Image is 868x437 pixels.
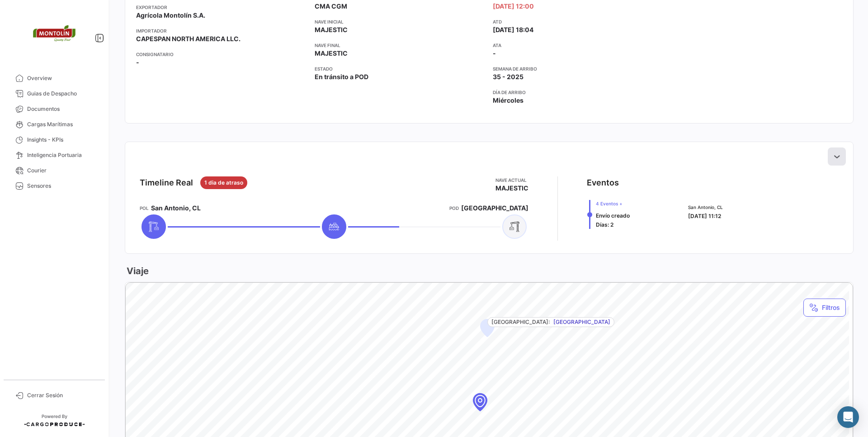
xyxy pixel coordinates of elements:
[493,65,664,72] app-card-info-title: Semana de Arribo
[7,117,101,132] a: Cargas Marítimas
[27,120,98,128] span: Cargas Marítimas
[473,393,487,411] div: Map marker
[596,200,630,207] span: 4 Eventos +
[493,49,496,58] span: -
[495,176,528,184] app-card-info-title: Nave actual
[27,105,98,113] span: Documentos
[493,72,524,81] span: 35 - 2025
[151,204,201,213] span: San Antonio, CL
[491,318,550,326] span: [GEOGRAPHIC_DATA]:
[7,71,101,86] a: Overview
[315,72,368,81] span: En tránsito a POD
[140,204,149,212] app-card-info-title: POL
[493,42,664,49] app-card-info-title: ATA
[315,65,486,72] app-card-info-title: Estado
[125,265,149,277] h3: Viaje
[493,2,534,11] span: [DATE] 12:00
[7,86,101,101] a: Guias de Despacho
[136,51,307,58] app-card-info-title: Consignatario
[688,213,721,219] span: [DATE] 11:12
[136,27,307,34] app-card-info-title: Importador
[315,2,347,11] span: CMA CGM
[136,34,241,43] span: CAPESPAN NORTH AMERICA LLC.
[27,182,98,190] span: Sensores
[688,204,723,211] span: San Antonio, CL
[495,184,528,193] span: MAJESTIC
[461,204,528,213] span: [GEOGRAPHIC_DATA]
[27,136,98,144] span: Insights - KPIs
[837,406,859,428] div: Abrir Intercom Messenger
[315,25,348,34] span: MAJESTIC
[136,11,205,20] span: Agrícola Montolín S.A.
[480,319,495,337] div: Map marker
[204,179,243,187] span: 1 dia de atraso
[449,204,459,212] app-card-info-title: POD
[553,318,610,326] span: [GEOGRAPHIC_DATA]
[136,4,307,11] app-card-info-title: Exportador
[7,132,101,147] a: Insights - KPIs
[27,151,98,159] span: Inteligencia Portuaria
[32,11,77,56] img: 2d55ee68-5a11-4b18-9445-71bae2c6d5df.png
[596,212,630,219] span: Envío creado
[493,18,664,25] app-card-info-title: ATD
[27,74,98,82] span: Overview
[493,89,664,96] app-card-info-title: Día de Arribo
[493,25,533,34] span: [DATE] 18:04
[27,391,98,399] span: Cerrar Sesión
[7,178,101,194] a: Sensores
[803,299,846,317] button: Filtros
[596,221,613,228] span: Días: 2
[7,163,101,178] a: Courier
[136,58,139,67] span: -
[587,176,619,189] div: Eventos
[7,147,101,163] a: Inteligencia Portuaria
[27,90,98,98] span: Guias de Despacho
[315,18,486,25] app-card-info-title: Nave inicial
[7,101,101,117] a: Documentos
[493,96,524,105] span: Miércoles
[315,49,348,58] span: MAJESTIC
[140,176,193,189] div: Timeline Real
[315,42,486,49] app-card-info-title: Nave final
[27,166,98,175] span: Courier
